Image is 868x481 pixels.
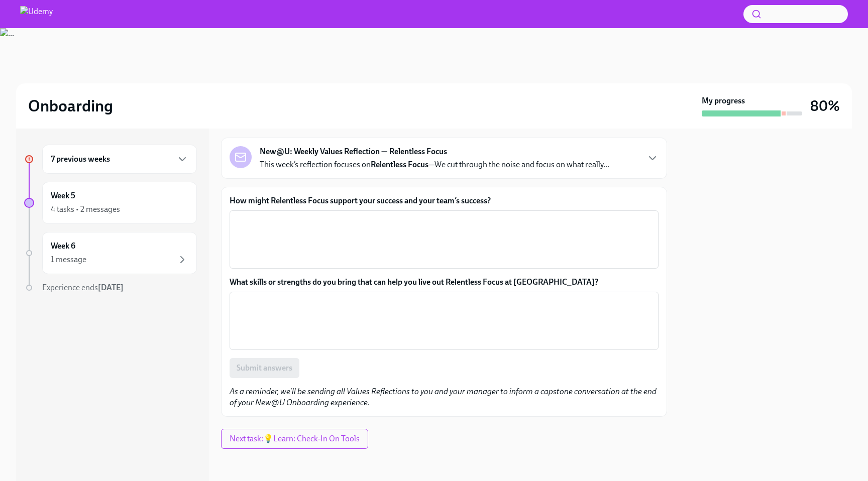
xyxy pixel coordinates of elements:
[51,240,75,252] h6: Week 6
[51,154,110,165] h6: 7 previous weeks
[51,204,120,215] div: 4 tasks • 2 messages
[24,232,197,274] a: Week 61 message
[230,277,659,288] label: What skills or strengths do you bring that can help you live out Relentless Focus at [GEOGRAPHIC_...
[42,145,197,174] div: 7 previous weeks
[810,97,840,115] h3: 80%
[260,146,447,157] strong: New@U: Weekly Values Reflection — Relentless Focus
[230,387,657,407] em: As a reminder, we'll be sending all Values Reflections to you and your manager to inform a capsto...
[371,160,428,169] strong: Relentless Focus
[51,190,75,201] h6: Week 5
[702,95,745,106] strong: My progress
[230,434,360,444] span: Next task : 💡Learn: Check-In On Tools
[221,429,368,449] button: Next task:💡Learn: Check-In On Tools
[20,6,53,22] img: Udemy
[98,283,124,292] strong: [DATE]
[24,182,197,224] a: Week 54 tasks • 2 messages
[51,254,86,265] div: 1 message
[42,283,124,292] span: Experience ends
[260,159,609,170] p: This week’s reflection focuses on —We cut through the noise and focus on what really...
[230,195,659,206] label: How might Relentless Focus support your success and your team’s success?
[28,96,113,116] h2: Onboarding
